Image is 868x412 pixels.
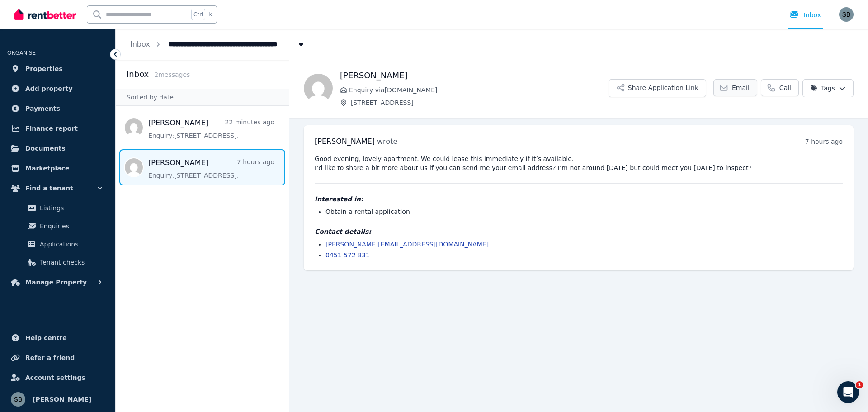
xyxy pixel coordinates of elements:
h4: Interested in: [315,194,843,204]
span: Account settings [25,372,85,383]
span: k [209,11,212,18]
img: RentBetter [14,8,76,21]
span: Payments [25,103,60,114]
a: Finance report [7,119,108,137]
span: 1 [856,381,863,388]
button: Manage Property [7,273,108,291]
span: Manage Property [25,277,87,288]
h2: Inbox [127,68,149,81]
img: Sam Berrell [11,392,25,407]
div: Sorted by date [116,89,289,106]
span: Documents [25,143,66,154]
span: Refer a friend [25,352,75,363]
span: Applications [40,239,101,250]
a: Add property [7,80,108,98]
a: Tenant checks [11,253,104,271]
div: Inbox [789,10,821,19]
span: Properties [25,63,63,74]
span: Add property [25,83,73,94]
span: [STREET_ADDRESS] [351,98,609,107]
h1: [PERSON_NAME] [340,69,609,82]
a: Applications [11,235,104,253]
a: Refer a friend [7,349,108,367]
span: [PERSON_NAME] [33,394,91,405]
span: Listings [40,203,101,213]
span: Enquiry via [DOMAIN_NAME] [349,85,609,95]
a: Listings [11,199,104,217]
span: Ctrl [191,9,205,20]
button: Share Application Link [609,79,706,97]
a: 0451 572 831 [325,251,370,259]
h4: Contact details: [315,227,843,236]
span: Tenant checks [40,257,101,268]
span: ORGANISE [7,50,36,56]
a: Payments [7,99,108,118]
a: Email [713,79,757,96]
a: Call [761,79,799,96]
a: Help centre [7,329,108,347]
nav: Breadcrumb [116,29,320,60]
span: Help centre [25,332,67,343]
button: Find a tenant [7,179,108,197]
a: Enquiries [11,217,104,235]
a: Properties [7,60,108,78]
span: 2 message s [154,71,190,78]
img: John [304,74,333,103]
li: Obtain a rental application [325,207,843,216]
span: Email [732,83,750,92]
a: [PERSON_NAME]7 hours agoEnquiry:[STREET_ADDRESS]. [148,157,274,180]
a: [PERSON_NAME]22 minutes agoEnquiry:[STREET_ADDRESS]. [148,118,274,140]
a: Documents [7,139,108,157]
span: [PERSON_NAME] [315,137,375,146]
span: Enquiries [40,221,101,232]
time: 7 hours ago [805,138,843,145]
span: Tags [810,84,835,93]
a: [PERSON_NAME][EMAIL_ADDRESS][DOMAIN_NAME] [325,241,489,248]
a: Account settings [7,369,108,387]
span: wrote [377,137,397,146]
span: Find a tenant [25,183,73,194]
pre: Good evening, lovely apartment. We could lease this immediately if it’s available. I’d like to sh... [315,154,843,172]
a: Inbox [130,40,150,48]
img: Sam Berrell [839,7,854,22]
span: Marketplace [25,163,69,174]
span: Call [779,83,791,92]
button: Tags [802,79,854,97]
a: Marketplace [7,159,108,177]
nav: Message list [116,106,289,189]
iframe: Intercom live chat [837,381,859,403]
span: Finance report [25,123,78,134]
